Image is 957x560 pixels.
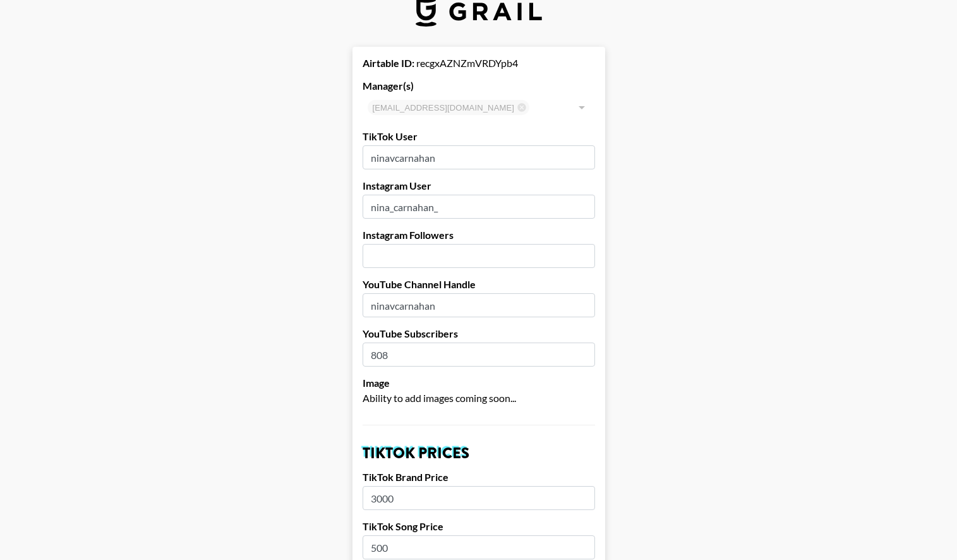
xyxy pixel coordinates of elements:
strong: Airtable ID: [363,57,414,69]
label: Instagram Followers [363,229,595,241]
div: recgxAZNZmVRDYpb4 [363,57,595,70]
label: Image [363,377,595,389]
h2: TikTok Prices [363,446,595,461]
label: TikTok Brand Price [363,471,595,484]
label: Manager(s) [363,80,595,92]
label: YouTube Channel Handle [363,278,595,291]
label: TikTok Song Price [363,520,595,533]
label: Instagram User [363,180,595,192]
label: TikTok User [363,130,595,143]
label: YouTube Subscribers [363,327,595,340]
span: Ability to add images coming soon... [363,392,516,404]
